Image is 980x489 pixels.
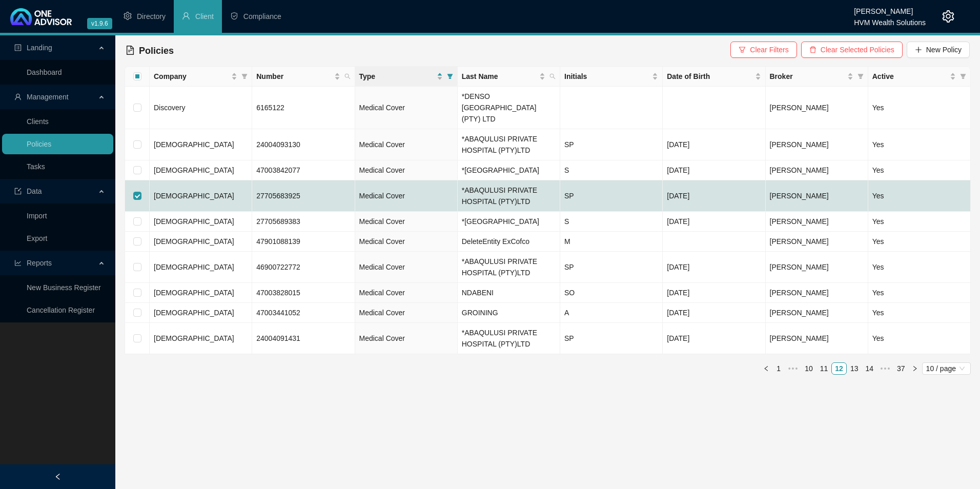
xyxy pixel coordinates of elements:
[458,160,560,180] td: *[GEOGRAPHIC_DATA]
[926,363,967,374] span: 10 / page
[868,160,971,180] td: Yes
[868,67,971,87] th: Active
[445,69,455,84] span: filter
[907,42,970,58] button: New Policy
[854,3,926,14] div: [PERSON_NAME]
[458,180,560,212] td: *ABAQULUSI PRIVATE HOSPITAL (PTY)LTD
[770,237,829,246] span: [PERSON_NAME]
[27,283,101,292] a: New Business Register
[785,362,801,375] li: Previous 5 Pages
[663,252,765,283] td: [DATE]
[739,46,746,53] span: filter
[27,234,47,242] a: Export
[154,192,234,200] span: [DEMOGRAPHIC_DATA]
[862,362,877,375] li: 14
[663,303,765,323] td: [DATE]
[773,363,784,374] a: 1
[801,362,816,375] li: 10
[831,362,847,375] li: 12
[27,140,51,148] a: Policies
[359,289,405,297] span: Medical Cover
[458,323,560,354] td: *ABAQULUSI PRIVATE HOSPITAL (PTY)LTD
[154,217,234,226] span: [DEMOGRAPHIC_DATA]
[154,104,185,112] span: Discovery
[560,283,663,303] td: SO
[832,363,846,374] a: 12
[868,283,971,303] td: Yes
[154,237,234,246] span: [DEMOGRAPHIC_DATA]
[458,232,560,252] td: DeleteEntity ExCofco
[894,363,908,374] a: 37
[560,67,663,87] th: Initials
[560,160,663,180] td: S
[770,140,829,149] span: [PERSON_NAME]
[663,67,765,87] th: Date of Birth
[27,187,42,195] span: Data
[770,309,829,317] span: [PERSON_NAME]
[821,44,894,55] span: Clear Selected Policies
[241,73,248,79] span: filter
[760,362,772,375] button: left
[256,192,300,200] span: 27705683925
[359,237,405,246] span: Medical Cover
[154,166,234,174] span: [DEMOGRAPHIC_DATA]
[154,289,234,297] span: [DEMOGRAPHIC_DATA]
[868,232,971,252] td: Yes
[458,129,560,160] td: *ABAQULUSI PRIVATE HOSPITAL (PTY)LTD
[458,67,560,87] th: Last Name
[915,46,922,53] span: plus
[14,44,22,51] span: profile
[462,71,537,82] span: Last Name
[560,303,663,323] td: A
[27,212,47,220] a: Import
[560,212,663,232] td: S
[942,10,954,23] span: setting
[27,306,95,314] a: Cancellation Register
[785,362,801,375] span: •••
[359,104,405,112] span: Medical Cover
[150,67,252,87] th: Company
[14,259,22,267] span: line-chart
[560,232,663,252] td: M
[126,46,135,55] span: file-text
[854,14,926,25] div: HVM Wealth Solutions
[154,263,234,271] span: [DEMOGRAPHIC_DATA]
[857,73,864,79] span: filter
[256,289,300,297] span: 47003828015
[458,212,560,232] td: *[GEOGRAPHIC_DATA]
[868,129,971,160] td: Yes
[560,180,663,212] td: SP
[816,362,832,375] li: 11
[847,362,862,375] li: 13
[926,44,962,55] span: New Policy
[87,18,112,29] span: v1.9.6
[344,73,351,79] span: search
[342,69,353,84] span: search
[447,73,453,79] span: filter
[560,252,663,283] td: SP
[10,8,72,25] img: 2df55531c6924b55f21c4cf5d4484680-logo-light.svg
[560,129,663,160] td: SP
[154,334,234,342] span: [DEMOGRAPHIC_DATA]
[139,46,174,56] span: Policies
[256,217,300,226] span: 27705689383
[27,259,52,267] span: Reports
[960,73,966,79] span: filter
[760,362,772,375] li: Previous Page
[256,140,300,149] span: 24004093130
[872,71,948,82] span: Active
[663,283,765,303] td: [DATE]
[770,289,829,297] span: [PERSON_NAME]
[154,71,229,82] span: Company
[730,42,797,58] button: Clear Filters
[801,42,903,58] button: Clear Selected Policies
[750,44,788,55] span: Clear Filters
[770,192,829,200] span: [PERSON_NAME]
[54,473,62,480] span: left
[256,309,300,317] span: 47003441052
[256,166,300,174] span: 47003842077
[154,309,234,317] span: [DEMOGRAPHIC_DATA]
[252,67,355,87] th: Number
[770,104,829,112] span: [PERSON_NAME]
[359,140,405,149] span: Medical Cover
